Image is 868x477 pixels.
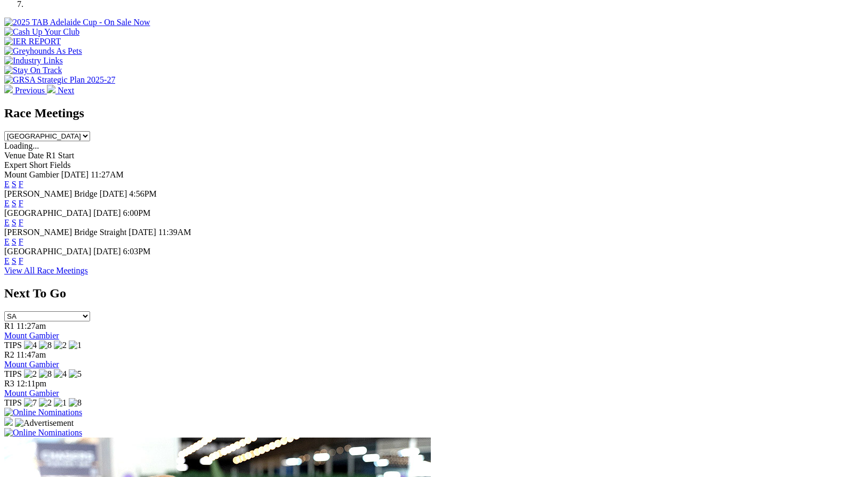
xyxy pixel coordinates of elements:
[4,408,82,417] img: Online Nominations
[47,86,74,95] a: Next
[4,75,115,85] img: GRSA Strategic Plan 2025-27
[12,218,17,227] a: S
[4,85,13,93] img: chevron-left-pager-white.svg
[4,321,14,330] span: R1
[39,398,52,408] img: 2
[4,331,59,340] a: Mount Gambier
[24,341,37,350] img: 4
[4,27,79,37] img: Cash Up Your Club
[47,85,55,93] img: chevron-right-pager-white.svg
[17,321,46,330] span: 11:27am
[69,369,82,379] img: 5
[4,228,126,237] span: [PERSON_NAME] Bridge Straight
[4,389,59,398] a: Mount Gambier
[4,350,14,359] span: R2
[4,106,864,120] h2: Race Meetings
[129,189,157,198] span: 4:56PM
[28,151,44,160] span: Date
[46,151,74,160] span: R1 Start
[4,237,10,246] a: E
[4,180,10,189] a: E
[4,266,88,275] a: View All Race Meetings
[4,170,59,179] span: Mount Gambier
[4,151,26,160] span: Venue
[4,208,91,217] span: [GEOGRAPHIC_DATA]
[12,199,17,208] a: S
[93,208,121,217] span: [DATE]
[17,350,46,359] span: 11:47am
[54,398,67,408] img: 1
[4,160,27,169] span: Expert
[15,86,45,95] span: Previous
[24,398,37,408] img: 7
[100,189,127,198] span: [DATE]
[4,417,13,426] img: 15187_Greyhounds_GreysPlayCentral_Resize_SA_WebsiteBanner_300x115_2025.jpg
[54,341,67,350] img: 2
[4,37,61,46] img: IER REPORT
[4,66,62,75] img: Stay On Track
[50,160,70,169] span: Fields
[4,341,22,350] span: TIPS
[4,46,82,56] img: Greyhounds As Pets
[4,369,22,378] span: TIPS
[93,247,121,256] span: [DATE]
[91,170,124,179] span: 11:27AM
[54,369,67,379] img: 4
[158,228,191,237] span: 11:39AM
[69,398,82,408] img: 8
[19,199,23,208] a: F
[4,379,14,388] span: R3
[39,341,52,350] img: 8
[4,218,10,227] a: E
[29,160,48,169] span: Short
[12,237,17,246] a: S
[19,256,23,265] a: F
[19,237,23,246] a: F
[19,218,23,227] a: F
[61,170,89,179] span: [DATE]
[123,208,151,217] span: 6:00PM
[4,141,39,150] span: Loading...
[128,228,156,237] span: [DATE]
[4,286,864,301] h2: Next To Go
[4,247,91,256] span: [GEOGRAPHIC_DATA]
[4,18,150,27] img: 2025 TAB Adelaide Cup - On Sale Now
[123,247,151,256] span: 6:03PM
[4,199,10,208] a: E
[24,369,37,379] img: 2
[4,256,10,265] a: E
[15,418,74,428] img: Advertisement
[4,189,98,198] span: [PERSON_NAME] Bridge
[4,86,47,95] a: Previous
[19,180,23,189] a: F
[4,56,63,66] img: Industry Links
[12,256,17,265] a: S
[4,398,22,407] span: TIPS
[4,360,59,369] a: Mount Gambier
[17,379,46,388] span: 12:11pm
[69,341,82,350] img: 1
[12,180,17,189] a: S
[39,369,52,379] img: 8
[4,428,82,438] img: Online Nominations
[58,86,74,95] span: Next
